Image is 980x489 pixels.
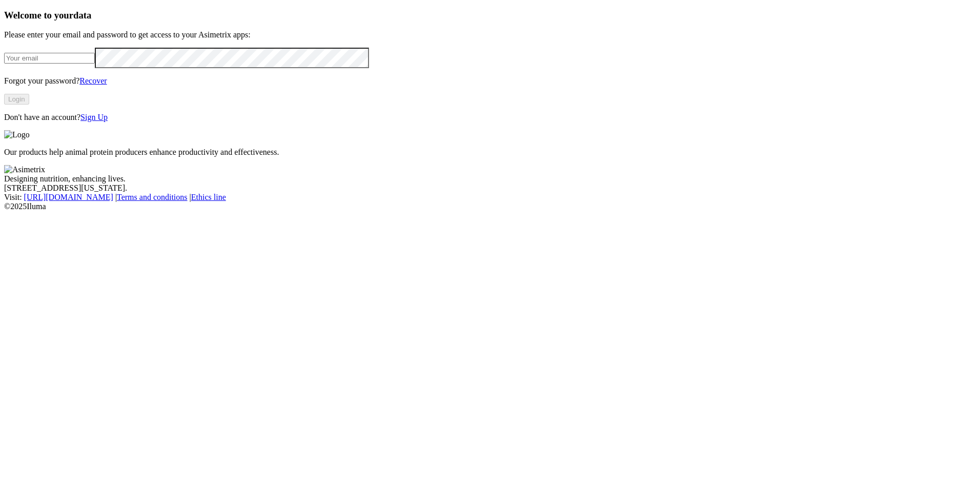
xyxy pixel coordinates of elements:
a: Terms and conditions [117,193,188,201]
p: Our products help animal protein producers enhance productivity and effectiveness. [4,148,976,157]
img: Asimetrix [4,165,45,174]
a: [URL][DOMAIN_NAME] [24,193,113,201]
div: Designing nutrition, enhancing lives. [4,174,976,184]
div: © 2025 Iluma [4,202,976,211]
a: Sign Up [80,113,108,121]
button: Login [4,94,29,105]
a: Recover [79,76,107,85]
h3: Welcome to your [4,10,976,21]
p: Please enter your email and password to get access to your Asimetrix apps: [4,30,976,39]
span: data [73,10,91,21]
a: Ethics line [191,193,226,201]
div: Visit : | | [4,193,976,202]
div: [STREET_ADDRESS][US_STATE]. [4,184,976,193]
img: Logo [4,130,30,139]
p: Forgot your password? [4,76,976,86]
p: Don't have an account? [4,113,976,122]
input: Your email [4,53,95,64]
